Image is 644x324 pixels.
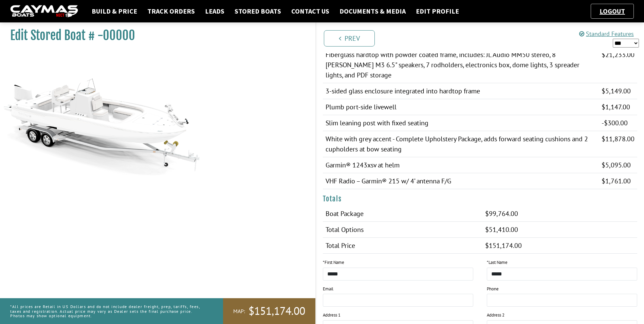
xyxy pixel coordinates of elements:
a: Track Orders [144,7,198,16]
td: 3-sided glass enclosure integrated into hardtop frame [323,83,599,99]
a: Edit Profile [412,7,462,16]
td: Total Options [323,222,483,238]
a: Stored Boats [231,7,284,16]
span: $151,174.00 [249,304,305,318]
td: VHF Radio – Garmin® 215 w/ 4’ antenna F/G [323,173,599,189]
td: White with grey accent - Complete Upholstery Package, adds forward seating cushions and 2 cuphold... [323,131,599,157]
td: Total Price [323,238,483,254]
a: Build & Price [88,7,141,16]
td: Boat Package [323,206,483,222]
td: Fiberglass hardtop with powder coated frame, includes: JL Audio MM50 stereo, 8 [PERSON_NAME] M3 6... [323,47,599,83]
td: Garmin® 1243xsv at helm [323,157,599,173]
label: Address 2 [487,312,504,319]
a: Contact Us [288,7,333,16]
h1: Edit Stored Boat # -00000 [10,28,298,43]
label: Email [323,286,333,292]
label: Address 1 [323,312,341,319]
h4: Totals [323,195,638,203]
span: $151,174.00 [485,241,522,250]
a: Logout [596,7,628,15]
span: $1,147.00 [602,103,630,111]
a: MAP:$151,174.00 [223,298,315,324]
span: $51,410.00 [485,225,518,234]
span: $5,095.00 [602,161,631,169]
td: Slim leaning post with fixed seating [323,115,599,131]
span: MAP: [233,308,245,315]
span: $5,149.00 [602,87,631,95]
span: $21,233.00 [602,50,634,59]
td: Plumb port-side livewell [323,99,599,115]
span: $11,878.00 [602,134,634,143]
a: Prev [324,30,375,47]
a: Leads [202,7,228,16]
a: Documents & Media [336,7,409,16]
span: $99,764.00 [485,209,518,218]
label: First Name [323,259,344,266]
img: caymas-dealer-connect-2ed40d3bc7270c1d8d7ffb4b79bf05adc795679939227970def78ec6f6c03838.gif [10,5,78,18]
a: Standard Features [579,30,634,38]
span: $1,761.00 [602,177,631,185]
p: *All prices are Retail in US Dollars and do not include dealer freight, prep, tariffs, fees, taxe... [10,301,208,321]
label: Last Name [487,259,508,266]
label: Phone [487,286,499,292]
span: -$300.00 [602,119,628,127]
